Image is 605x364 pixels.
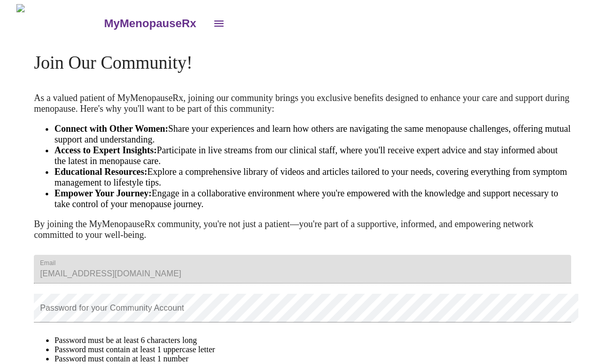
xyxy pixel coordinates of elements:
[34,219,571,240] p: By joining the MyMenopauseRx community, you're not just a patient—you're part of a supportive, in...
[54,145,157,155] strong: Access to Expert Insights:
[54,188,571,210] li: Engage in a collaborative environment where you're empowered with the knowledge and support neces...
[34,53,571,73] h4: Join Our Community!
[54,124,168,134] strong: Connect with Other Women:
[16,4,103,43] img: MyMenopauseRx Logo
[54,354,571,363] li: Password must contain at least 1 number
[54,345,571,354] li: Password must contain at least 1 uppercase letter
[54,145,571,167] li: Participate in live streams from our clinical staff, where you'll receive expert advice and stay ...
[54,336,571,345] li: Password must be at least 6 characters long
[34,93,571,114] p: As a valued patient of MyMenopauseRx, joining our community brings you exclusive benefits designe...
[207,11,231,36] button: open drawer
[54,188,152,198] strong: Empower Your Journey:
[54,124,571,145] li: Share your experiences and learn how others are navigating the same menopause challenges, offerin...
[104,17,196,30] h3: MyMenopauseRx
[103,6,206,42] a: MyMenopauseRx
[54,167,147,177] strong: Educational Resources:
[54,167,571,188] li: Explore a comprehensive library of videos and articles tailored to your needs, covering everythin...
